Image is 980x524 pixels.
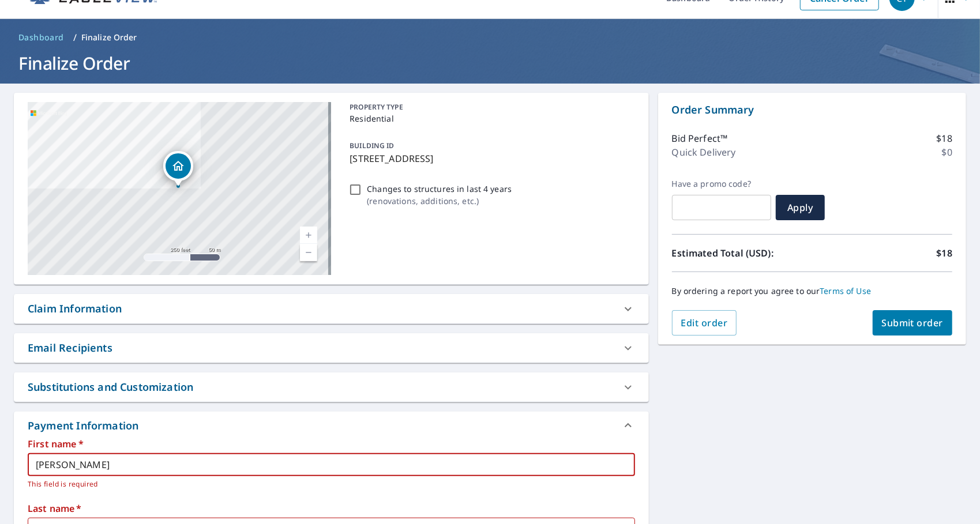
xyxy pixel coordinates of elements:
div: Substitutions and Customization [14,372,649,402]
p: $18 [937,246,952,260]
a: Terms of Use [820,285,872,296]
div: Substitutions and Customization [28,379,193,395]
button: Submit order [873,310,953,335]
a: Dashboard [14,28,69,47]
span: Submit order [882,316,944,329]
a: Current Level 17, Zoom In [300,227,317,244]
p: [STREET_ADDRESS] [350,152,630,165]
p: Residential [350,112,630,125]
p: Finalize Order [81,32,137,43]
div: Payment Information [14,412,649,439]
div: Claim Information [14,294,649,323]
label: Last name [28,504,635,513]
span: Apply [785,201,816,214]
h1: Finalize Order [14,51,966,75]
p: By ordering a report you agree to our [672,286,952,296]
p: PROPERTY TYPE [350,102,630,112]
div: Email Recipients [14,333,649,363]
p: Order Summary [672,102,952,118]
p: Quick Delivery [672,145,736,159]
p: BUILDING ID [350,141,394,150]
label: First name [28,439,635,448]
div: Dropped pin, building 1, Residential property, 1116 Spring Shadow Dr Choctaw, OK 73020 [163,151,193,187]
span: Dashboard [18,32,64,43]
button: Apply [776,195,825,220]
li: / [73,31,77,44]
p: Changes to structures in last 4 years [367,183,512,195]
p: Bid Perfect™ [672,131,728,145]
nav: breadcrumb [14,28,966,47]
p: $18 [937,131,952,145]
div: Email Recipients [28,340,112,356]
div: Payment Information [28,418,143,433]
span: Edit order [681,316,728,329]
p: ( renovations, additions, etc. ) [367,195,512,207]
div: Claim Information [28,301,122,316]
p: This field is required [28,478,627,490]
p: $0 [942,145,952,159]
label: Have a promo code? [672,179,771,189]
a: Current Level 17, Zoom Out [300,244,317,261]
p: Estimated Total (USD): [672,246,812,260]
button: Edit order [672,310,737,335]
